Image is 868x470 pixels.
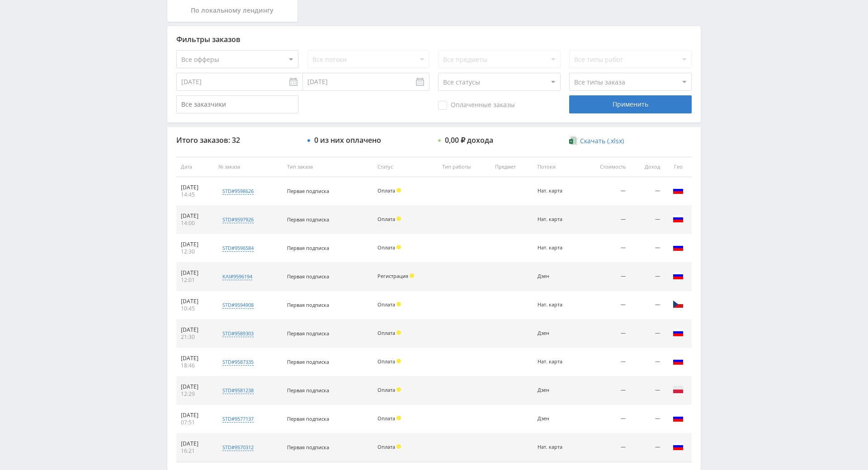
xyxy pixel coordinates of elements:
td: — [581,234,630,263]
span: Первая подписка [287,301,329,308]
div: std#9577137 [222,415,254,423]
span: Холд [396,216,401,221]
td: — [630,177,665,206]
div: [DATE] [181,269,209,277]
span: Оплата [377,329,395,336]
td: — [581,177,630,206]
span: Холд [396,245,401,249]
img: rus.png [673,413,684,423]
span: Скачать (.xlsx) [580,137,624,145]
span: Первая подписка [287,188,329,194]
div: [DATE] [181,355,209,362]
span: Первая подписка [287,216,329,223]
div: [DATE] [181,383,209,390]
div: Дзен [538,273,576,279]
span: Оплата [377,443,395,450]
div: std#9594908 [222,301,254,309]
a: Скачать (.xlsx) [569,136,623,146]
div: Нат. карта [538,359,576,365]
div: Дзен [538,330,576,336]
img: rus.png [673,441,684,452]
span: Первая подписка [287,358,329,365]
span: Холд [396,416,401,420]
img: rus.png [673,242,684,253]
img: pol.png [673,384,684,395]
span: Первая подписка [287,273,329,280]
div: Применить [569,95,691,113]
div: 12:30 [181,248,209,255]
th: Предмет [491,157,533,177]
span: Оплата [377,386,395,393]
span: Оплата [377,358,395,365]
td: — [581,206,630,234]
td: — [630,320,665,348]
div: 12:01 [181,277,209,284]
div: 12:29 [181,390,209,398]
th: Статус [373,157,438,177]
div: std#9597926 [222,216,254,223]
div: 16:21 [181,447,209,455]
th: Тип заказа [283,157,373,177]
th: Стоимость [581,157,630,177]
div: Фильтры заказов [176,35,692,43]
input: Все заказчики [176,95,298,113]
th: Потоки [533,157,581,177]
img: rus.png [673,213,684,224]
td: — [581,320,630,348]
span: Оплата [377,187,395,194]
div: std#9581238 [222,387,254,394]
td: — [581,291,630,320]
div: [DATE] [181,241,209,248]
span: Холд [396,387,401,392]
th: № заказа [214,157,282,177]
div: Нат. карта [538,302,576,308]
td: — [630,206,665,234]
span: Регистрация [377,273,408,279]
img: rus.png [673,185,684,196]
div: 07:51 [181,419,209,426]
div: 14:00 [181,220,209,227]
span: Первая подписка [287,444,329,451]
div: [DATE] [181,326,209,334]
div: [DATE] [181,440,209,447]
div: Нат. карта [538,444,576,450]
span: Холд [396,444,401,449]
span: Холд [396,359,401,363]
img: rus.png [673,270,684,281]
td: — [630,348,665,376]
div: [DATE] [181,184,209,191]
div: std#9589303 [222,330,254,337]
div: Нат. карта [538,188,576,194]
div: Дзен [538,416,576,422]
span: Оплаченные заказы [438,101,515,110]
img: xlsx [569,136,577,145]
span: Холд [410,273,414,278]
td: — [630,376,665,405]
span: Оплата [377,301,395,308]
div: Итого заказов: 32 [176,136,298,144]
img: rus.png [673,356,684,367]
span: Оплата [377,415,395,422]
div: 10:45 [181,305,209,312]
th: Гео [665,157,692,177]
td: — [630,405,665,433]
span: Холд [396,302,401,306]
span: Холд [396,188,401,193]
div: [DATE] [181,412,209,419]
div: Нат. карта [538,245,576,251]
img: cze.png [673,299,684,310]
span: Первая подписка [287,330,329,337]
span: Оплата [377,216,395,222]
span: Оплата [377,244,395,251]
td: — [581,405,630,433]
div: Нат. карта [538,216,576,222]
span: Первая подписка [287,387,329,394]
div: Дзен [538,387,576,393]
div: kai#9596194 [222,273,252,280]
td: — [581,263,630,291]
div: std#9596584 [222,244,254,252]
td: — [581,348,630,376]
th: Доход [630,157,665,177]
div: std#9587335 [222,358,254,366]
span: Холд [396,330,401,335]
